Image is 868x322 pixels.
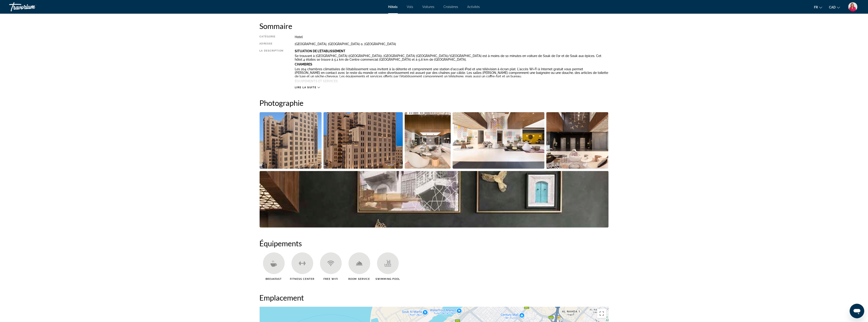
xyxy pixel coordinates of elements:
p: Se trouvant à [GEOGRAPHIC_DATA] ([GEOGRAPHIC_DATA]), [GEOGRAPHIC_DATA] [GEOGRAPHIC_DATA]/[GEOGRAP... [295,54,609,61]
b: Chambres [295,62,312,66]
p: Les 204 chambres climatisées de l'établissement vous invitent à la détente et comprennent une sta... [295,67,609,78]
div: Hotel [295,35,609,39]
button: Change currency [829,4,840,10]
a: Croisières [444,5,458,9]
button: Open full-screen image slider [260,112,322,169]
span: Free WiFi [323,278,338,280]
span: Breakfast [266,278,282,280]
h2: Photographie [260,98,609,107]
div: [GEOGRAPHIC_DATA], [GEOGRAPHIC_DATA] 0, [GEOGRAPHIC_DATA] [295,42,609,46]
div: Adresse [260,42,283,46]
a: Hôtels [388,5,398,9]
div: La description [260,49,283,83]
button: Basculer en plein écran [597,309,606,318]
button: Open full-screen image slider [260,171,609,228]
button: Open full-screen image slider [323,112,403,169]
span: CAD [829,5,836,9]
h2: Emplacement [260,293,609,302]
h2: Sommaire [260,21,609,31]
span: Fitness Center [290,278,314,280]
button: Open full-screen image slider [405,112,451,169]
span: Swimming Pool [375,278,400,280]
a: Vols [407,5,413,9]
a: Travorium [9,1,55,13]
button: User Menu [847,2,859,12]
iframe: Bouton de lancement de la fenêtre de messagerie [850,304,864,318]
button: Lire la suite [295,86,320,89]
a: Voitures [422,5,435,9]
h2: Équipements [260,239,609,248]
div: Catégorie [260,35,283,39]
span: Room Service [348,278,370,280]
span: fr [814,5,818,9]
a: Activités [467,5,480,9]
button: Open full-screen image slider [453,112,545,169]
span: Lire la suite [295,86,316,89]
img: 2Q== [848,2,858,11]
button: Change language [814,4,822,10]
button: Open full-screen image slider [546,112,609,169]
b: Situation De L'établissement [295,49,345,53]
